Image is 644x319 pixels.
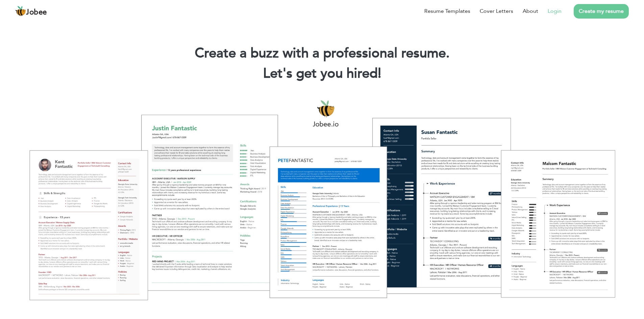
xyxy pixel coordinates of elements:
[296,64,381,83] span: get you hired!
[26,9,47,16] span: Jobee
[10,65,634,82] h2: Let's
[480,7,513,15] a: Cover Letters
[523,7,538,15] a: About
[574,4,629,19] a: Create my resume
[15,6,47,17] a: Jobee
[10,45,634,62] h1: Create a buzz with a professional resume.
[548,7,562,15] a: Login
[378,64,381,83] span: |
[15,6,26,17] img: jobee.io
[424,7,470,15] a: Resume Templates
